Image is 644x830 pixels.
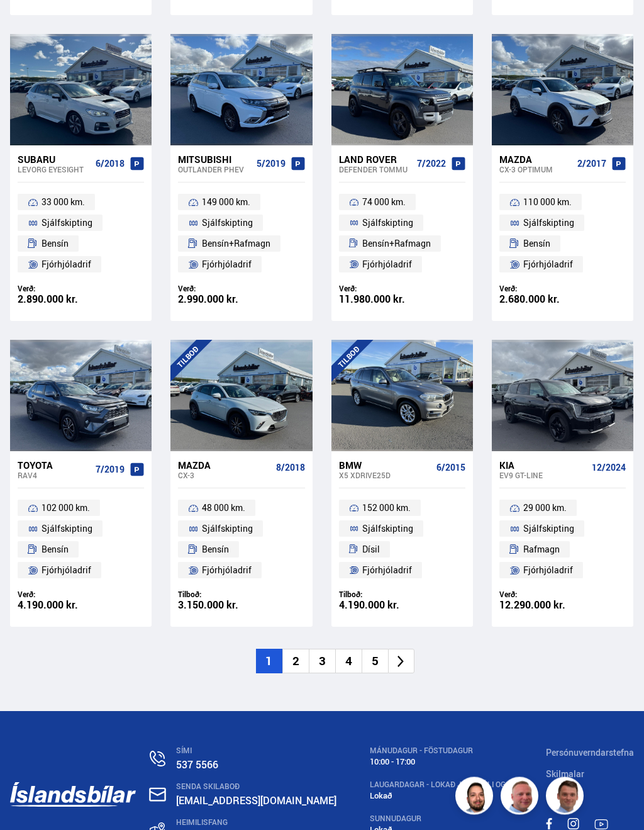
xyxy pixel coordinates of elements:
div: SUNNUDAGUR [370,815,532,824]
div: Levorg EYESIGHT [18,165,91,174]
div: Outlander PHEV [178,165,251,174]
span: Sjálfskipting [42,522,92,537]
div: Lokað [370,792,532,801]
span: 7/2022 [417,159,446,169]
div: Tilboð: [178,590,304,600]
li: 4 [335,649,362,674]
img: nHj8e-n-aHgjukTg.svg [149,788,166,802]
div: CX-3 [178,471,270,480]
span: Sjálfskipting [362,216,413,231]
div: 2.680.000 kr. [499,294,626,305]
a: 537 5566 [176,758,218,772]
div: Subaru [18,154,91,165]
div: BMW [339,460,431,471]
div: 3.150.000 kr. [178,600,304,611]
span: Fjórhjóladrif [523,563,573,578]
span: Fjórhjóladrif [42,257,91,272]
span: Bensín [523,237,550,252]
div: Verð: [178,284,304,294]
span: Sjálfskipting [42,216,92,231]
div: X5 XDRIVE25D [339,471,431,480]
span: 8/2018 [276,463,305,473]
a: Kia EV9 GT-LINE 12/2024 29 000 km. Sjálfskipting Rafmagn Fjórhjóladrif Verð: 12.290.000 kr. [492,452,633,627]
span: Rafmagn [523,542,560,558]
span: Fjórhjóladrif [362,563,412,578]
span: Bensín [42,237,69,252]
div: 2.890.000 kr. [18,294,144,305]
a: Mazda CX-3 OPTIMUM 2/2017 110 000 km. Sjálfskipting Bensín Fjórhjóladrif Verð: 2.680.000 kr. [492,146,633,322]
span: Sjálfskipting [202,522,253,537]
span: Bensín [42,542,69,558]
span: 33 000 km. [42,195,85,210]
div: Toyota [18,460,91,471]
span: Fjórhjóladrif [42,563,91,578]
a: Persónuverndarstefna [546,747,634,759]
div: Mitsubishi [178,154,251,165]
span: 48 000 km. [202,501,245,516]
span: Sjálfskipting [202,216,253,231]
div: 2.990.000 kr. [178,294,304,305]
span: Fjórhjóladrif [202,257,252,272]
a: [EMAIL_ADDRESS][DOMAIN_NAME] [176,794,336,808]
div: 12.290.000 kr. [499,600,626,611]
a: Mitsubishi Outlander PHEV 5/2019 149 000 km. Sjálfskipting Bensín+Rafmagn Fjórhjóladrif Verð: 2.9... [170,146,312,322]
img: FbJEzSuNWCJXmdc-.webp [548,779,586,817]
div: Defender TOMMU [339,165,412,174]
div: MÁNUDAGUR - FÖSTUDAGUR [370,747,532,756]
div: Verð: [18,284,144,294]
div: Verð: [499,284,626,294]
div: LAUGARDAGAR - Lokað Júni, Júli og Ágúst [370,781,532,790]
li: 2 [282,649,309,674]
img: nhp88E3Fdnt1Opn2.png [457,779,495,817]
div: CX-3 OPTIMUM [499,165,572,174]
div: HEIMILISFANG [176,819,357,827]
a: Toyota RAV4 7/2019 102 000 km. Sjálfskipting Bensín Fjórhjóladrif Verð: 4.190.000 kr. [10,452,152,627]
a: Land Rover Defender TOMMU 7/2022 74 000 km. Sjálfskipting Bensín+Rafmagn Fjórhjóladrif Verð: 11.9... [331,146,473,322]
div: 10:00 - 17:00 [370,758,532,767]
span: Sjálfskipting [523,216,574,231]
span: 6/2018 [96,159,125,169]
span: 5/2019 [257,159,286,169]
img: siFngHWaQ9KaOqBr.png [502,779,540,817]
span: Fjórhjóladrif [202,563,252,578]
a: Mazda CX-3 8/2018 48 000 km. Sjálfskipting Bensín Fjórhjóladrif Tilboð: 3.150.000 kr. [170,452,312,627]
span: 7/2019 [96,465,125,475]
span: 110 000 km. [523,195,572,210]
span: 2/2017 [577,159,606,169]
span: Sjálfskipting [523,522,574,537]
div: Tilboð: [339,590,465,600]
a: Subaru Levorg EYESIGHT 6/2018 33 000 km. Sjálfskipting Bensín Fjórhjóladrif Verð: 2.890.000 kr. [10,146,152,322]
div: Land Rover [339,154,412,165]
span: Sjálfskipting [362,522,413,537]
a: BMW X5 XDRIVE25D 6/2015 152 000 km. Sjálfskipting Dísil Fjórhjóladrif Tilboð: 4.190.000 kr. [331,452,473,627]
span: 102 000 km. [42,501,90,516]
span: 29 000 km. [523,501,567,516]
span: Bensín [202,542,229,558]
li: 5 [362,649,388,674]
img: n0V2lOsqF3l1V2iz.svg [150,751,165,767]
div: 4.190.000 kr. [18,600,144,611]
div: Mazda [178,460,270,471]
button: Open LiveChat chat widget [10,5,48,43]
div: RAV4 [18,471,91,480]
span: 6/2015 [436,463,465,473]
div: SÍMI [176,747,357,756]
div: Kia [499,460,587,471]
div: SENDA SKILABOÐ [176,783,357,792]
span: 74 000 km. [362,195,406,210]
span: Dísil [362,542,380,558]
div: Verð: [499,590,626,600]
div: 11.980.000 kr. [339,294,465,305]
div: EV9 GT-LINE [499,471,587,480]
span: 12/2024 [592,463,626,473]
span: Fjórhjóladrif [523,257,573,272]
span: 149 000 km. [202,195,250,210]
div: Verð: [339,284,465,294]
span: Bensín+Rafmagn [362,237,431,252]
li: 1 [256,649,282,674]
div: 4.190.000 kr. [339,600,465,611]
li: 3 [309,649,335,674]
span: 152 000 km. [362,501,411,516]
span: Fjórhjóladrif [362,257,412,272]
span: Bensín+Rafmagn [202,237,270,252]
